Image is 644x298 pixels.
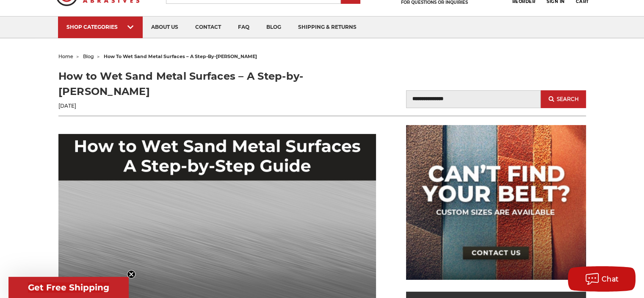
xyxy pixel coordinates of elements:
a: faq [229,17,258,38]
a: home [58,53,73,59]
a: blog [258,17,290,38]
span: Get Free Shipping [28,282,109,292]
span: Search [556,96,578,102]
span: Chat [602,275,619,283]
a: about us [143,17,187,38]
button: Search [541,90,586,108]
div: SHOP CATEGORIES [66,24,134,30]
h1: How to Wet Sand Metal Surfaces – A Step-by-[PERSON_NAME] [58,69,322,99]
a: blog [83,53,94,59]
img: promo banner for custom belts. [406,125,586,280]
a: contact [187,17,229,38]
button: Chat [568,266,636,292]
button: Close teaser [127,270,135,279]
span: how to wet sand metal surfaces – a step-by-[PERSON_NAME] [104,53,257,59]
div: Get Free ShippingClose teaser [8,277,129,298]
p: [DATE] [58,102,322,110]
a: shipping & returns [290,17,365,38]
